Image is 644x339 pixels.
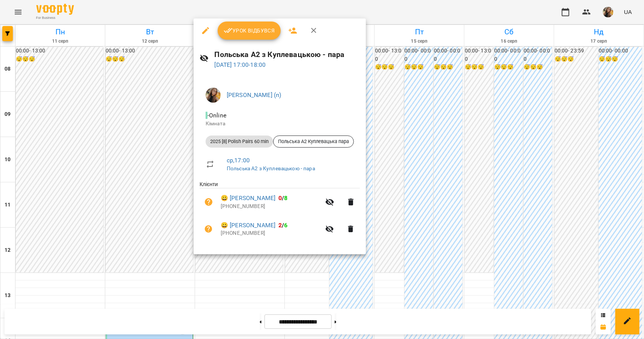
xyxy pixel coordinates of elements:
[284,222,288,229] span: 6
[224,26,275,35] span: Урок відбувся
[221,221,275,230] a: 😀 [PERSON_NAME]
[227,165,315,171] a: Польська А2 з Куплевацькою - пара
[278,194,287,202] b: /
[284,194,288,202] span: 8
[221,203,321,210] p: [PHONE_NUMBER]
[200,180,360,245] ul: Клієнти
[206,88,221,103] img: 2d1d2c17ffccc5d6363169c503fcce50.jpg
[206,120,354,128] p: Кімната
[273,136,354,148] div: Польська А2 Куплевацька пара
[218,22,281,40] button: Урок відбувся
[278,222,287,229] b: /
[200,193,218,211] button: Візит ще не сплачено. Додати оплату?
[227,91,281,99] a: [PERSON_NAME] (п)
[278,222,282,229] span: 2
[227,157,250,164] a: ср , 17:00
[206,112,228,119] span: - Online
[215,49,360,60] h6: Польська А2 з Куплевацькою - пара
[221,230,321,237] p: [PHONE_NUMBER]
[206,138,273,145] span: 2025 [8] Polish Pairs 60 min
[215,61,266,68] a: [DATE] 17:00-18:00
[278,194,282,202] span: 0
[274,138,354,145] span: Польська А2 Куплевацька пара
[200,220,218,238] button: Візит ще не сплачено. Додати оплату?
[221,194,275,203] a: 😀 [PERSON_NAME]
